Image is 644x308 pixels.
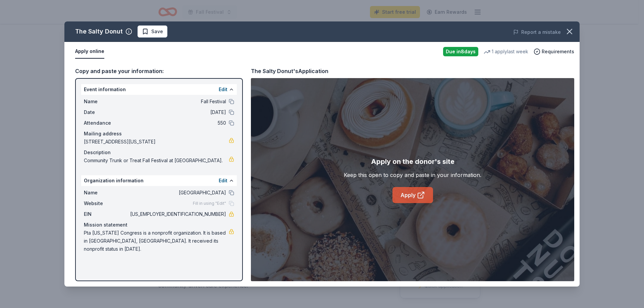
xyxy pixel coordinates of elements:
span: Save [151,27,163,36]
span: Date [84,108,129,116]
span: [STREET_ADDRESS][US_STATE] [84,138,229,146]
button: Requirements [534,48,574,56]
span: Requirements [542,48,574,56]
span: [DATE] [129,108,226,116]
div: Description [84,148,234,157]
span: Pta [US_STATE] Congress is a nonprofit organization. It is based in [GEOGRAPHIC_DATA], [GEOGRAPHI... [84,229,229,253]
button: Edit [219,177,227,185]
div: Mission statement [84,221,234,229]
span: Community Trunk or Treat Fall Festival at [GEOGRAPHIC_DATA]. [84,157,229,165]
span: Name [84,98,129,106]
button: Apply online [75,45,104,59]
div: Event information [81,84,237,95]
div: Organization information [81,175,237,186]
button: Save [138,25,167,38]
span: 550 [129,119,226,127]
span: Name [84,189,129,197]
div: The Salty Donut [75,26,123,37]
div: Copy and paste your information: [75,67,243,75]
span: [GEOGRAPHIC_DATA] [129,189,226,197]
span: EIN [84,210,129,218]
span: Website [84,199,129,207]
button: Edit [219,85,227,94]
span: Fill in using "Edit" [193,201,226,206]
div: The Salty Donut's Application [251,67,328,75]
span: Fall Festival [129,98,226,106]
span: [US_EMPLOYER_IDENTIFICATION_NUMBER] [129,210,226,218]
span: Attendance [84,119,129,127]
a: Apply [392,187,433,203]
div: Mailing address [84,130,234,138]
div: 1 apply last week [484,48,528,56]
button: Report a mistake [513,28,561,36]
div: Apply on the donor's site [371,156,454,167]
div: Due in 8 days [443,47,478,56]
div: Keep this open to copy and paste in your information. [344,171,481,179]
